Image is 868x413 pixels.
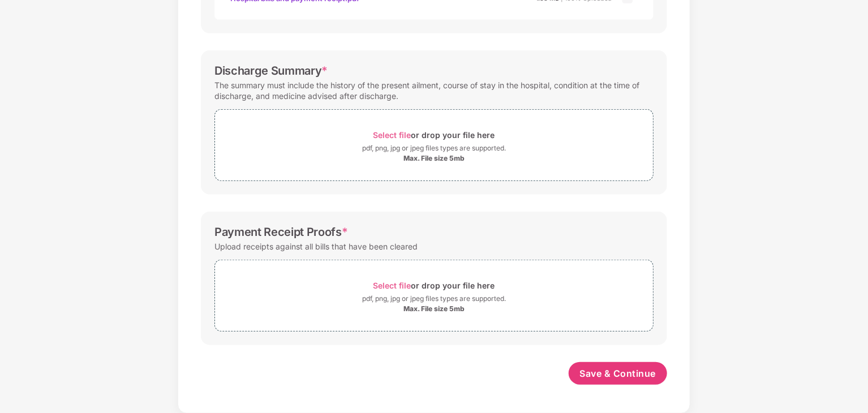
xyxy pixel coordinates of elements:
[569,362,668,385] button: Save & Continue
[403,304,465,313] div: Max. File size 5mb
[373,278,495,293] div: or drop your file here
[214,239,418,254] div: Upload receipts against all bills that have been cleared
[373,281,411,290] span: Select file
[214,64,328,78] div: Discharge Summary
[215,269,653,322] span: Select fileor drop your file herepdf, png, jpg or jpeg files types are supported.Max. File size 5mb
[373,130,411,140] span: Select file
[373,127,495,143] div: or drop your file here
[362,143,506,154] div: pdf, png, jpg or jpeg files types are supported.
[362,293,506,304] div: pdf, png, jpg or jpeg files types are supported.
[215,118,653,172] span: Select fileor drop your file herepdf, png, jpg or jpeg files types are supported.Max. File size 5mb
[403,154,465,163] div: Max. File size 5mb
[214,78,654,104] div: The summary must include the history of the present ailment, course of stay in the hospital, cond...
[214,225,348,239] div: Payment Receipt Proofs
[580,367,656,380] span: Save & Continue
